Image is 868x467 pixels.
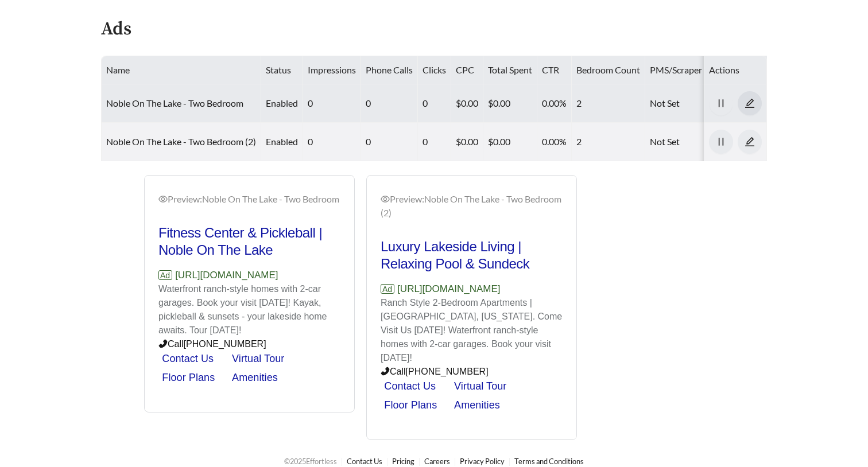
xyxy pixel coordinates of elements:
a: Amenities [232,372,278,383]
td: 0 [361,123,418,161]
td: $0.00 [483,123,537,161]
span: enabled [266,136,298,147]
a: Contact Us [162,353,214,364]
h2: Fitness Center & Pickleball | Noble On The Lake [158,224,340,259]
a: Noble On The Lake - Two Bedroom (2) [106,136,256,147]
a: edit [738,98,762,108]
span: Ad [381,284,394,294]
th: Name [102,56,261,84]
th: Bedroom Count [572,56,645,84]
span: Ad [158,270,172,280]
td: 0.00% [537,84,572,123]
a: Floor Plans [162,372,215,383]
td: Not Set [645,123,749,161]
button: pause [709,91,733,115]
h2: Luxury Lakeside Living | Relaxing Pool & Sundeck [381,238,563,273]
span: CPC [456,64,474,75]
td: 2 [572,84,645,123]
span: eye [381,194,390,204]
a: Amenities [454,399,500,411]
th: Status [261,56,303,84]
p: Ranch Style 2-Bedroom Apartments | [GEOGRAPHIC_DATA], [US_STATE]. Come Visit Us [DATE]! Waterfron... [381,296,563,365]
span: eye [158,194,168,204]
button: pause [709,130,733,154]
a: Pricing [392,457,414,466]
a: Privacy Policy [460,457,505,466]
th: Phone Calls [361,56,418,84]
span: pause [710,98,733,108]
th: Clicks [418,56,451,84]
td: 0 [418,84,451,123]
div: Preview: Noble On The Lake - Two Bedroom [158,192,340,206]
span: edit [738,137,761,147]
a: Noble On The Lake - Two Bedroom [106,98,243,108]
td: 2 [572,123,645,161]
p: Call [PHONE_NUMBER] [158,337,340,351]
a: Contact Us [347,457,382,466]
span: pause [710,137,733,147]
a: Virtual Tour [232,353,284,364]
p: [URL][DOMAIN_NAME] [381,282,563,297]
td: $0.00 [451,123,483,161]
a: Floor Plans [384,399,437,411]
td: 0 [418,123,451,161]
td: $0.00 [483,84,537,123]
td: 0.00% [537,123,572,161]
td: 0 [303,123,361,161]
a: Terms and Conditions [514,457,584,466]
span: phone [381,367,390,376]
h4: Ads [101,20,131,40]
th: Impressions [303,56,361,84]
p: Waterfront ranch-style homes with 2-car garages. Book your visit [DATE]! Kayak, pickleball & suns... [158,282,340,337]
td: Not Set [645,84,749,123]
th: Total Spent [483,56,537,84]
span: phone [158,339,168,348]
span: CTR [542,64,559,75]
th: Actions [704,56,767,84]
th: PMS/Scraper Unit Price [645,56,749,84]
td: 0 [361,84,418,123]
p: Call [PHONE_NUMBER] [381,365,563,379]
a: Contact Us [384,380,436,392]
div: Preview: Noble On The Lake - Two Bedroom (2) [381,192,563,220]
a: edit [738,136,762,147]
button: edit [738,130,762,154]
a: Careers [424,457,450,466]
td: $0.00 [451,84,483,123]
p: [URL][DOMAIN_NAME] [158,268,340,283]
a: Virtual Tour [454,380,506,392]
button: edit [738,91,762,115]
td: 0 [303,84,361,123]
span: enabled [266,98,298,108]
span: © 2025 Effortless [284,457,337,466]
span: edit [738,98,761,108]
